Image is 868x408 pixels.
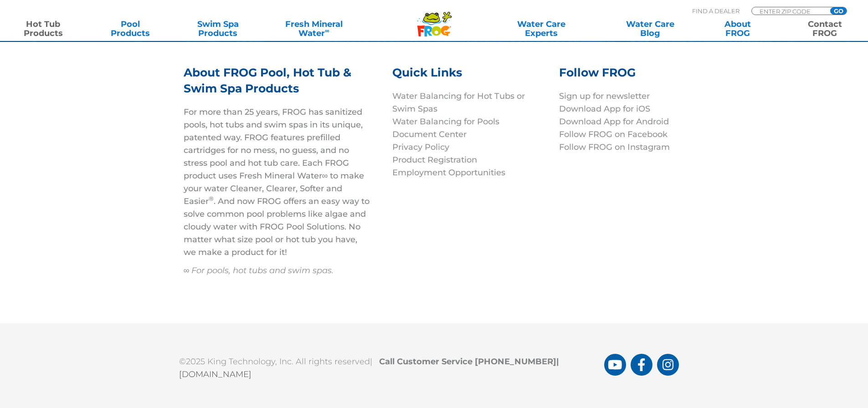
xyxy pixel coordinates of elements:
[179,351,604,381] p: ©2025 King Technology, Inc. All rights reserved
[616,20,684,38] a: Water CareBlog
[657,354,679,376] a: FROG Products Instagram Page
[392,117,499,127] a: Water Balancing for Pools
[704,20,771,38] a: AboutFROG
[325,27,329,34] sup: ∞
[271,20,356,38] a: Fresh MineralWater∞
[392,155,477,165] a: Product Registration
[370,357,372,367] span: |
[791,20,859,38] a: ContactFROG
[559,91,650,101] a: Sign up for newsletter
[392,168,505,178] a: Employment Opportunities
[631,354,652,376] a: FROG Products Facebook Page
[759,7,820,15] input: Zip Code Form
[179,369,252,379] a: [DOMAIN_NAME]
[559,65,673,90] h3: Follow FROG
[559,142,670,152] a: Follow FROG on Instagram
[9,20,77,38] a: Hot TubProducts
[559,104,650,114] a: Download App for iOS
[692,7,740,15] p: Find A Dealer
[97,20,164,38] a: PoolProducts
[559,117,669,127] a: Download App for Android
[392,142,449,152] a: Privacy Policy
[379,357,564,367] b: Call Customer Service [PHONE_NUMBER]
[184,265,334,275] em: ∞ For pools, hot tubs and swim spas.
[392,91,525,114] a: Water Balancing for Hot Tubs or Swim Spas
[392,129,467,139] a: Document Center
[184,20,252,38] a: Swim SpaProducts
[392,65,548,90] h3: Quick Links
[184,65,370,106] h3: About FROG Pool, Hot Tub & Swim Spa Products
[559,129,668,139] a: Follow FROG on Facebook
[209,195,214,202] sup: ®
[486,20,596,38] a: Water CareExperts
[604,354,626,376] a: FROG Products You Tube Page
[184,106,370,259] p: For more than 25 years, FROG has sanitized pools, hot tubs and swim spas in its unique, patented ...
[556,357,559,367] span: |
[830,7,847,15] input: GO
